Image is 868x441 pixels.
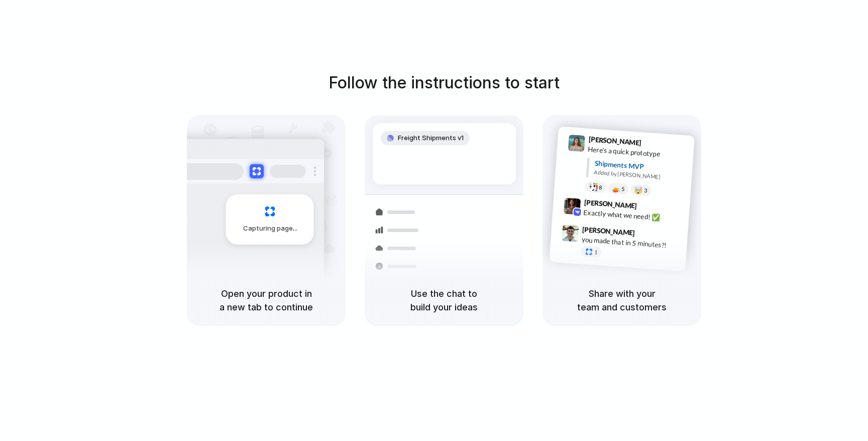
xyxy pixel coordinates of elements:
div: Added by [PERSON_NAME] [594,168,686,183]
span: Freight Shipments v1 [398,133,464,143]
div: Exactly what we need! ✅ [583,207,684,224]
span: 9:47 AM [638,229,659,241]
span: 9:42 AM [640,201,661,213]
span: Capturing page [243,224,299,234]
div: Shipments MVP [594,158,687,175]
span: 8 [599,185,602,190]
div: you made that in 5 minutes?! [581,234,682,251]
span: [PERSON_NAME] [584,197,637,211]
h1: Follow the instructions to start [329,71,560,95]
h5: Use the chat to build your ideas [377,287,511,314]
div: 🤯 [634,186,643,194]
span: 5 [621,186,625,192]
h5: Share with your team and customers [555,287,689,314]
h5: Open your product in a new tab to continue [199,287,334,314]
span: [PERSON_NAME] [588,134,641,148]
span: 3 [644,188,647,193]
div: Here's a quick prototype [588,144,688,161]
span: 9:41 AM [644,139,665,151]
span: [PERSON_NAME] [582,224,635,239]
span: 1 [594,250,598,255]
